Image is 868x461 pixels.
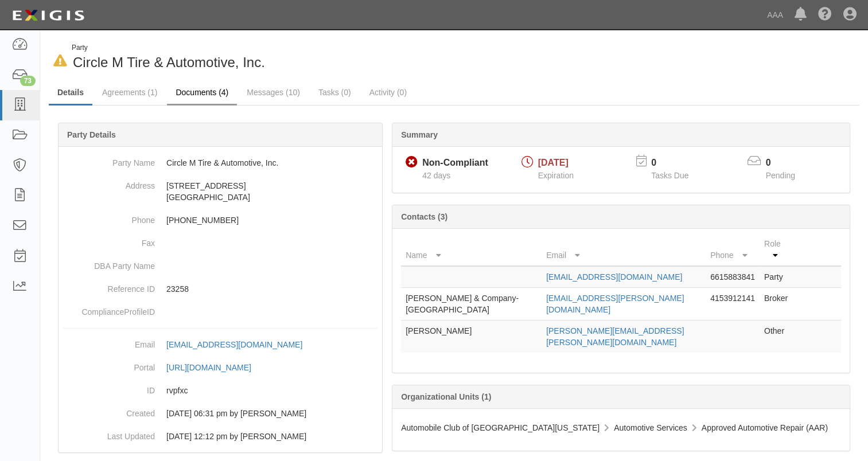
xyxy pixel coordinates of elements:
b: Party Details [67,130,116,139]
span: Circle M Tire & Automotive, Inc. [73,54,265,70]
span: Automobile Club of [GEOGRAPHIC_DATA][US_STATE] [401,423,600,432]
i: Non-Compliant [406,157,418,169]
a: [EMAIL_ADDRESS][DOMAIN_NAME] [166,340,315,349]
td: Party [760,266,795,288]
th: Email [542,233,706,266]
dt: DBA Party Name [63,255,155,272]
dd: 10/21/2024 12:12 pm by Benjamin Tully [63,425,377,448]
dt: Address [63,174,155,192]
div: Party [72,43,265,53]
dd: [PHONE_NUMBER] [63,209,377,232]
td: Other [760,321,795,353]
th: Role [760,233,795,266]
span: Pending [766,171,795,180]
p: 0 [651,157,703,170]
dd: Circle M Tire & Automotive, Inc. [63,151,377,174]
dt: Created [63,402,155,419]
div: 73 [20,76,36,86]
dt: Email [63,333,155,350]
th: Phone [706,233,760,266]
span: Expiration [538,171,574,180]
b: Summary [401,130,438,139]
dt: Phone [63,209,155,226]
a: Messages (10) [238,81,309,104]
td: 4153912141 [706,288,760,321]
span: Since 09/01/2025 [422,171,450,180]
a: AAA [761,3,789,26]
a: [PERSON_NAME][EMAIL_ADDRESS][PERSON_NAME][DOMAIN_NAME] [546,326,684,347]
a: [EMAIL_ADDRESS][DOMAIN_NAME] [546,272,682,282]
dd: rvpfxc [63,379,377,402]
div: [EMAIL_ADDRESS][DOMAIN_NAME] [166,339,302,350]
a: Activity (0) [361,81,415,104]
a: [EMAIL_ADDRESS][PERSON_NAME][DOMAIN_NAME] [546,294,684,314]
b: Organizational Units (1) [401,392,491,401]
dt: ComplianceProfileID [63,300,155,318]
a: [URL][DOMAIN_NAME] [166,363,264,372]
span: [DATE] [538,158,569,167]
a: Tasks (0) [310,81,360,104]
dt: ID [63,379,155,396]
a: Details [49,81,92,106]
td: [PERSON_NAME] & Company-[GEOGRAPHIC_DATA] [401,288,542,321]
td: [PERSON_NAME] [401,321,542,353]
dt: Fax [63,232,155,249]
p: 0 [766,157,809,170]
dt: Portal [63,356,155,373]
dt: Reference ID [63,278,155,295]
dt: Party Name [63,151,155,169]
a: Documents (4) [167,81,237,106]
i: Help Center - Complianz [818,8,832,22]
dd: 01/08/2024 06:31 pm by Samantha Molina [63,402,377,425]
td: Broker [760,288,795,321]
th: Name [401,233,542,266]
span: Approved Automotive Repair (AAR) [702,423,828,432]
p: 23258 [166,283,377,295]
span: Automotive Services [614,423,687,432]
td: 6615883841 [706,266,760,288]
img: logo-5460c22ac91f19d4615b14bd174203de0afe785f0fc80cf4dbbc73dc1793850b.png [9,5,88,26]
div: Non-Compliant [422,157,488,170]
b: Contacts (3) [401,212,447,221]
div: Circle M Tire & Automotive, Inc. [49,43,446,72]
i: In Default since 09/15/2025 [53,55,67,67]
span: Tasks Due [651,171,688,180]
dd: [STREET_ADDRESS] [GEOGRAPHIC_DATA] [63,174,377,209]
a: Agreements (1) [94,81,166,104]
dt: Last Updated [63,425,155,442]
